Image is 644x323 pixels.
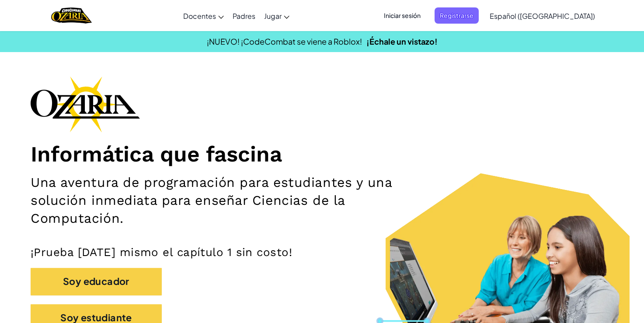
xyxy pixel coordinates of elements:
img: Home [51,7,92,25]
button: Iniciar sesión [379,7,426,24]
h1: Informática que fascina [31,141,613,167]
a: Español ([GEOGRAPHIC_DATA]) [485,4,599,28]
span: Docentes [183,11,216,21]
a: Ozaria by CodeCombat logo [51,7,92,25]
a: Docentes [179,4,228,28]
span: ¡NUEVO! ¡CodeCombat se viene a Roblox! [207,36,362,46]
h2: Una aventura de programación para estudiantes y una solución inmediata para enseñar Ciencias de l... [31,174,421,228]
a: Jugar [260,4,294,28]
span: Jugar [264,11,282,21]
a: Padres [228,4,260,28]
img: Ozaria branding logo [31,76,140,132]
a: ¡Échale un vistazo! [366,36,438,46]
p: ¡Prueba [DATE] mismo el capítulo 1 sin costo! [31,245,613,259]
button: Registrarse [435,7,479,24]
span: Español ([GEOGRAPHIC_DATA]) [490,11,595,21]
button: Soy educador [31,268,162,295]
